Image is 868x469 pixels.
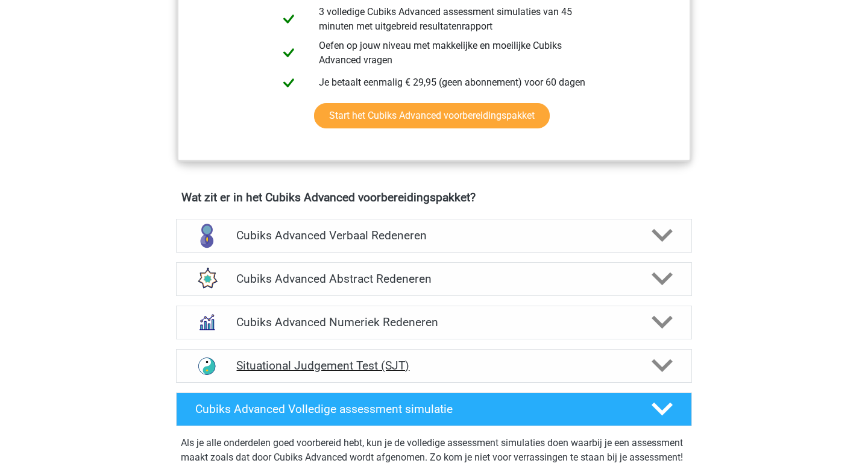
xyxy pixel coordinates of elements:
[236,228,631,242] h4: Cubiks Advanced Verbaal Redeneren
[195,402,632,416] h4: Cubiks Advanced Volledige assessment simulatie
[191,350,222,382] img: situational judgement test
[314,103,550,128] a: Start het Cubiks Advanced voorbereidingspakket
[191,263,222,294] img: figuurreeksen
[171,349,697,383] a: situational judgement test Situational Judgement Test (SJT)
[236,315,631,329] h4: Cubiks Advanced Numeriek Redeneren
[171,306,697,339] a: numeriek redeneren Cubiks Advanced Numeriek Redeneren
[191,220,222,251] img: verbaal redeneren
[236,359,631,373] h4: Situational Judgement Test (SJT)
[236,272,631,286] h4: Cubiks Advanced Abstract Redeneren
[191,306,222,338] img: numeriek redeneren
[171,219,697,253] a: verbaal redeneren Cubiks Advanced Verbaal Redeneren
[181,190,687,204] h4: Wat zit er in het Cubiks Advanced voorbereidingspakket?
[171,262,697,296] a: figuurreeksen Cubiks Advanced Abstract Redeneren
[171,392,697,426] a: Cubiks Advanced Volledige assessment simulatie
